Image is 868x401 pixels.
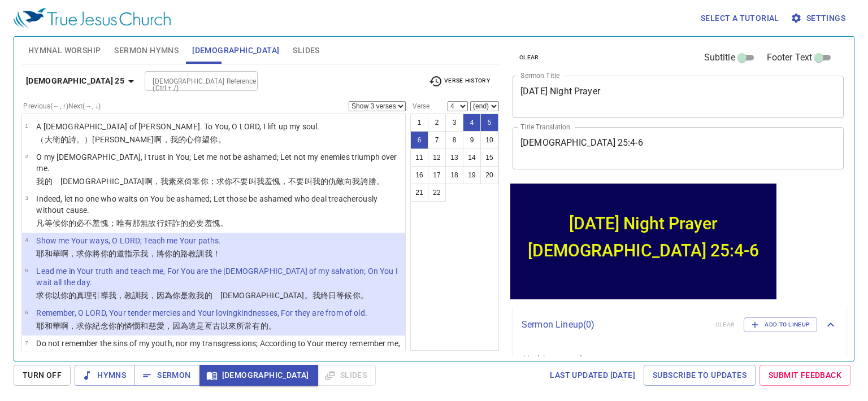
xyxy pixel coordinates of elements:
[480,166,498,184] button: 20
[422,73,497,90] button: Verse History
[769,368,841,382] span: Submit Feedback
[199,365,318,386] button: [DEMOGRAPHIC_DATA]
[463,166,481,184] button: 19
[14,8,171,28] img: True Jesus Church
[520,137,836,159] textarea: [DEMOGRAPHIC_DATA] 25:4-6
[108,219,228,228] wh954: ；唯有那無故
[36,265,402,288] p: Lead me in Your truth and teach me, For You are the [DEMOGRAPHIC_DATA] of my salvation; On You I ...
[75,365,135,386] button: Hymns
[410,114,428,132] button: 1
[196,291,368,300] wh3468: 我的 [DEMOGRAPHIC_DATA]
[428,149,446,167] button: 12
[25,195,28,201] span: 3
[480,131,498,149] button: 10
[751,320,810,330] span: Add to Lineup
[14,365,71,386] button: Turn Off
[445,166,463,184] button: 18
[114,43,179,58] span: Sermon Hymns
[463,131,481,149] button: 9
[140,291,368,300] wh3925: 我，因為你是救
[463,114,481,132] button: 4
[788,8,850,29] button: Settings
[36,290,402,301] p: 求你以你的真理
[522,318,706,332] p: Sermon Lineup ( 0 )
[653,368,747,382] span: Subscribe to Updates
[205,249,220,258] wh3925: 我！
[25,309,28,315] span: 6
[188,249,220,258] wh734: 教訓
[280,177,384,186] wh954: ，不要叫我的仇敵
[767,51,813,64] span: Footer Text
[410,131,428,149] button: 6
[25,123,28,129] span: 1
[25,339,28,346] span: 7
[140,249,220,258] wh3045: 我，將你的路
[60,321,276,330] wh3068: 啊，求你紀念
[25,267,28,273] span: 5
[445,149,463,167] button: 13
[36,217,402,229] p: 凡等候
[210,135,225,144] wh5375: 你。
[124,249,220,258] wh1870: 指示
[145,177,385,186] wh430: 啊，我素來倚靠
[428,131,446,149] button: 7
[410,184,428,202] button: 21
[154,135,225,144] wh3068: 啊，我的心
[759,365,850,386] a: Submit Feedback
[410,166,428,184] button: 16
[36,307,367,319] p: Remember, O LORD, Your tender mercies and Your lovingkindnesses, For they are from of old.
[21,71,142,91] button: [DEMOGRAPHIC_DATA] 25
[376,177,384,186] wh5970: 。
[696,8,784,29] button: Select a tutorial
[36,176,402,187] p: 我的 [DEMOGRAPHIC_DATA]
[410,149,428,167] button: 11
[209,368,309,382] span: [DEMOGRAPHIC_DATA]
[201,177,384,186] wh982: 你；求你不要叫我羞愧
[508,181,779,302] iframe: from-child
[480,149,498,167] button: 15
[445,131,463,149] button: 8
[36,151,402,174] p: O my [DEMOGRAPHIC_DATA], I trust in You; Let me not be ashamed; Let not my enemies triumph over me.
[108,291,368,300] wh1869: 我，教訓
[428,114,446,132] button: 2
[793,11,845,25] span: Settings
[28,43,101,58] span: Hymnal Worship
[157,219,228,228] wh7387: 行奸詐
[513,306,847,343] div: Sermon Lineup(0)clearAdd to Lineup
[25,153,28,159] span: 2
[445,114,463,132] button: 3
[23,103,101,110] label: Previous (←, ↑) Next (→, ↓)
[644,365,756,386] a: Subscribe to Updates
[60,219,228,228] wh6960: 你的必不羞愧
[36,134,319,145] p: （大衛
[84,368,126,382] span: Hymns
[513,51,546,64] button: clear
[36,235,221,246] p: Show me Your ways, O LORD; Teach me Your paths.
[134,365,199,386] button: Sermon
[25,237,28,243] span: 4
[220,219,228,228] wh954: 。
[519,53,539,63] span: clear
[410,103,429,110] label: Verse
[428,166,446,184] button: 17
[36,121,319,132] p: A [DEMOGRAPHIC_DATA] of [PERSON_NAME]. To You, O LORD, I lift up my soul.
[60,249,220,258] wh3068: 啊，求你將你的道
[194,135,226,144] wh5315: 仰望
[463,149,481,167] button: 14
[293,43,319,58] span: Slides
[180,219,228,228] wh898: 的必要羞愧
[704,51,735,64] span: Subtitle
[522,354,595,364] i: Nothing saved yet
[108,321,276,330] wh2142: 你的憐憫
[140,321,276,330] wh7356: 和慈愛
[148,75,236,88] input: Type Bible Reference
[60,135,226,144] wh1732: 的詩。）[PERSON_NAME]
[92,291,368,300] wh571: 引導
[26,74,124,88] b: [DEMOGRAPHIC_DATA] 25
[353,291,368,300] wh6960: 你。
[23,368,62,382] span: Turn Off
[336,291,368,300] wh3117: 等候
[480,114,498,132] button: 5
